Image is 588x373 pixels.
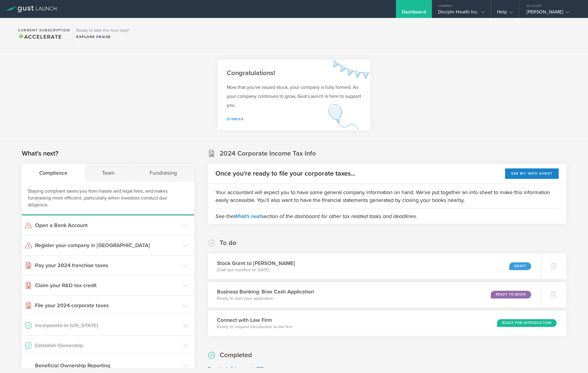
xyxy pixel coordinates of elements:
[527,9,578,18] div: [PERSON_NAME]
[18,28,70,32] h2: Current Subscription
[220,351,252,360] h2: Completed
[35,261,180,269] h3: Pay your 2024 franchise taxes
[227,117,244,121] a: Dismiss
[208,282,541,307] div: Business Banking: Brex Cash ApplicationReady to start your applicationReady to Begin
[217,267,295,273] p: Draft last modified on [DATE]
[22,182,194,215] div: Staying compliant saves you from hassle and legal fees, and makes fundraising more efficient, par...
[35,281,180,289] h3: Claim your R&D tax credit
[217,316,292,324] h3: Connect with Law Firm
[438,9,485,18] div: Deciphr Health Inc.
[95,35,111,39] span: Raise
[18,34,62,40] span: Accelerate
[217,324,292,330] p: Ready to request introduction to law firm
[215,213,417,220] em: See the section of the dashboard for other tax related tasks and deadlines.
[220,239,236,247] h2: To do
[35,342,180,349] h3: Establish Ownership
[132,164,194,182] div: Fundraising
[220,149,316,158] h2: 2024 Corporate Income Tax Info
[217,296,314,302] p: Ready to start your application
[35,221,180,229] h3: Open a Bank Account
[215,188,559,204] p: Your accountant will expect you to have some general company information on hand. We've put toget...
[22,164,85,182] div: Compliance
[35,241,180,249] h3: Register your company in [GEOGRAPHIC_DATA]
[22,149,58,158] h2: What's next?
[208,366,265,371] a: Download all documents (ZIP)
[227,83,361,110] p: Now that you've issued stock, your company is fully formed. As your company continues to grow, Gu...
[73,24,132,42] div: Ready to take the next step?ExploreRaise
[217,288,314,296] h3: Business Banking: Brex Cash Application
[76,34,129,39] div: Explore
[76,28,129,33] h3: Ready to take the next step?
[227,69,361,77] h2: Congratulations!
[509,262,531,270] div: Draft
[217,259,295,267] h3: Stock Grant to [PERSON_NAME]
[497,9,513,18] div: Help
[505,168,559,179] button: See my info sheet
[234,213,261,220] a: What's next
[215,169,355,178] h2: Once you're ready to file your corporate taxes...
[208,254,541,279] div: Stock Grant to [PERSON_NAME]Draft last modified on [DATE]Draft
[208,310,566,336] div: Connect with Law FirmReady to request introduction to law firmReady for Introduction
[35,302,180,309] h3: File your 2024 corporate taxes
[35,322,180,329] h3: Incorporate in [US_STATE]
[402,9,426,18] div: Dashboard
[491,291,531,299] div: Ready to Begin
[85,164,133,182] div: Team
[497,319,557,327] div: Ready for Introduction
[35,362,180,369] h3: Beneficial Ownership Reporting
